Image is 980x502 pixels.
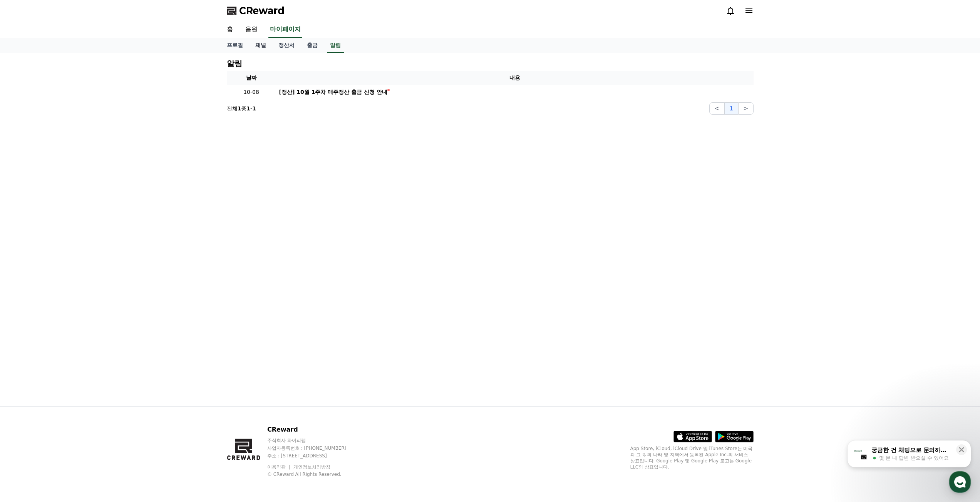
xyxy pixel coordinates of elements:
[221,38,249,53] a: 프로필
[246,105,250,112] strong: 1
[119,255,128,262] span: 설정
[239,22,264,38] a: 음원
[267,437,361,444] p: 주식회사 와이피랩
[227,59,242,68] h4: 알림
[227,105,256,112] p: 전체 중 -
[293,464,330,470] a: 개인정보처리방침
[327,38,344,53] a: 알림
[276,71,754,85] th: 내용
[268,22,302,38] a: 마이페이지
[267,425,361,434] p: CReward
[279,88,387,96] div: [정산] 10월 1주차 매주정산 출금 신청 안내
[267,471,361,477] p: © CReward All Rights Reserved.
[738,102,753,115] button: >
[239,5,285,17] span: CReward
[238,105,241,112] strong: 1
[724,102,738,115] button: 1
[279,88,750,96] a: [정산] 10월 1주차 매주정산 출금 신청 안내
[2,244,51,263] a: 홈
[267,445,361,451] p: 사업자등록번호 : [PHONE_NUMBER]
[24,255,29,262] span: 홈
[267,464,291,470] a: 이용약관
[267,453,361,459] p: 주소 : [STREET_ADDRESS]
[230,88,273,96] p: 10-08
[227,5,285,17] a: CReward
[630,445,754,470] p: App Store, iCloud, iCloud Drive 및 iTunes Store는 미국과 그 밖의 나라 및 지역에서 등록된 Apple Inc.의 서비스 상표입니다. Goo...
[249,38,272,53] a: 채널
[252,105,256,112] strong: 1
[272,38,301,53] a: 정산서
[70,256,80,262] span: 대화
[709,102,724,115] button: <
[51,244,99,263] a: 대화
[227,71,276,85] th: 날짜
[221,22,239,38] a: 홈
[99,244,148,263] a: 설정
[301,38,324,53] a: 출금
